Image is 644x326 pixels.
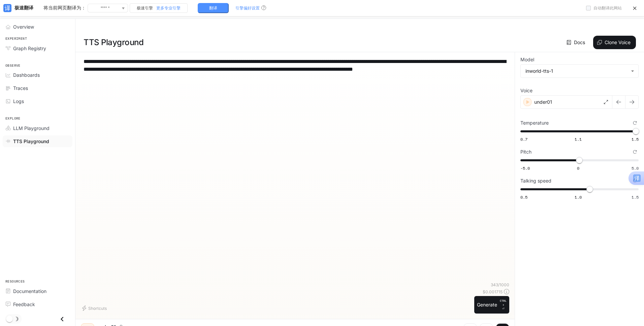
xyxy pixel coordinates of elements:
button: Clone Voice [593,36,636,49]
a: LLM Playground [3,122,72,134]
a: Logs [3,95,72,107]
span: TTS Playground [13,138,49,145]
span: 1.1 [575,136,582,142]
span: Traces [13,85,28,92]
span: Dark mode toggle [6,315,13,322]
span: 0 [577,165,579,171]
div: inworld-tts-1 [525,68,627,74]
p: Model [520,57,534,62]
p: Temperature [520,121,549,125]
a: Documentation [3,285,72,297]
span: Dashboards [13,71,40,78]
a: Dashboards [3,69,72,81]
span: Documentation [13,288,46,295]
span: 5.0 [632,165,639,171]
p: CTRL + [500,299,507,307]
p: Talking speed [520,178,551,183]
span: 0.7 [520,136,527,142]
span: 1.5 [632,136,639,142]
span: Logs [13,98,24,105]
a: Overview [3,21,72,33]
a: Docs [565,36,588,49]
span: Overview [13,23,34,30]
button: Shortcuts [81,303,109,314]
span: Feedback [13,301,35,308]
a: Graph Registry [3,42,72,54]
button: Close drawer [55,312,70,326]
span: 0.5 [520,194,527,200]
a: TTS Playground [3,135,72,147]
span: Graph Registry [13,45,46,52]
h1: TTS Playground [84,36,143,49]
button: GenerateCTRL +⏎ [474,296,509,314]
div: inworld-tts-1 [521,65,638,77]
span: LLM Playground [13,125,50,132]
button: Reset to default [631,119,639,127]
span: -5.0 [520,165,530,171]
a: Feedback [3,298,72,310]
p: ⏎ [500,299,507,311]
p: Voice [520,88,533,93]
p: under01 [534,99,552,105]
p: Pitch [520,150,532,154]
button: Reset to default [631,148,639,156]
p: 343 / 1000 [491,282,509,288]
p: $ 0.001715 [483,289,503,295]
span: 1.5 [632,194,639,200]
a: Traces [3,82,72,94]
span: 1.0 [575,194,582,200]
